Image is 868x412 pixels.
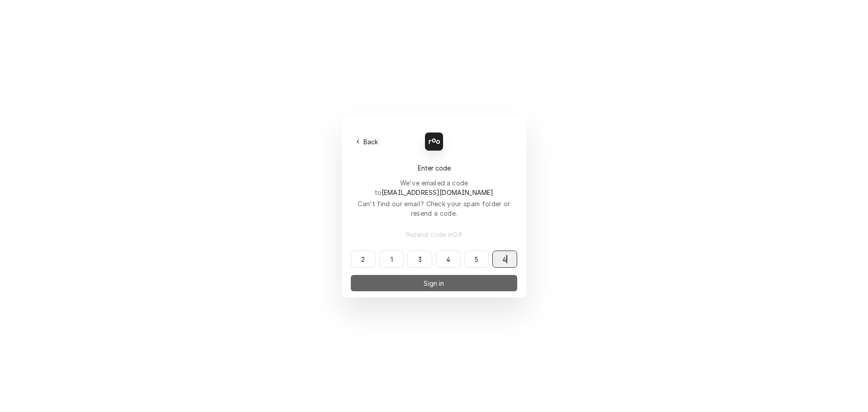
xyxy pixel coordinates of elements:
[351,199,517,218] div: Can't find our email? Check your spam folder or resend a code.
[351,226,517,242] button: Resend code in0:9
[382,189,493,196] span: [EMAIL_ADDRESS][DOMAIN_NAME]
[404,230,464,239] span: Resend code in 0 : 9
[351,163,517,173] div: Enter code
[375,189,494,196] span: to
[422,279,446,288] span: Sign in
[351,178,517,197] div: We've emailed a code
[351,135,384,148] button: Back
[362,137,380,147] span: Back
[351,275,517,291] button: Sign in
